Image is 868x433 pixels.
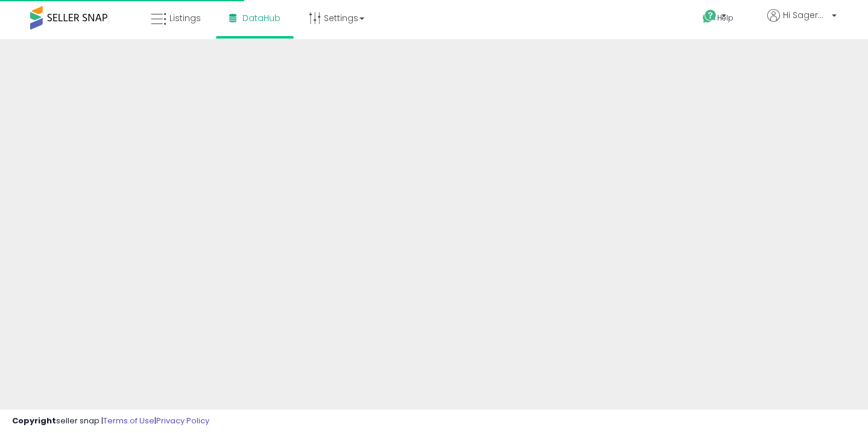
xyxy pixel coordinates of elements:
span: Hi Sagerepub [783,9,828,21]
span: Listings [169,12,201,24]
a: Hi Sagerepub [767,9,837,36]
i: Get Help [702,9,717,24]
span: Help [717,13,733,23]
span: DataHub [242,12,280,24]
